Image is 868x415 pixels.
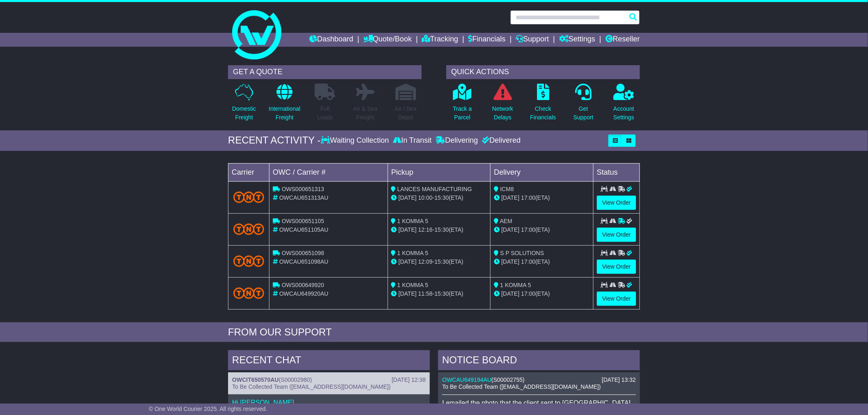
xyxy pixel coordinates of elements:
td: Status [594,163,640,181]
p: Check Financials [530,105,556,122]
p: Account Settings [614,105,635,122]
a: OWCAU649194AU [442,376,491,383]
div: - (ETA) [391,290,487,298]
td: OWC / Carrier # [270,163,388,181]
td: Carrier [228,163,270,181]
span: 15:30 [434,194,449,201]
a: Financials [468,33,506,47]
span: 15:30 [434,290,449,297]
a: Tracking [422,33,458,47]
td: Pickup [388,163,491,181]
div: - (ETA) [391,226,487,234]
img: TNT_Domestic.png [233,287,264,299]
div: RECENT CHAT [228,350,430,372]
span: [DATE] [501,226,519,233]
span: OWS000651098 [282,250,324,256]
span: OWCAU651098AU [279,258,329,265]
a: Dashboard [309,33,353,47]
div: (ETA) [494,226,590,234]
span: OWS000651105 [282,218,324,224]
img: TNT_Domestic.png [233,223,264,235]
p: Full Loads [315,105,335,122]
p: Air & Sea Freight [353,105,377,122]
span: 17:00 [521,290,535,297]
span: 12:16 [418,226,433,233]
span: 1 KOMMA 5 [397,218,428,224]
span: [DATE] [501,290,519,297]
span: [DATE] [399,194,417,201]
p: Get Support [573,105,594,122]
div: (ETA) [494,290,590,298]
span: 1 KOMMA 5 [500,282,531,288]
a: Reseller [605,33,640,47]
span: 17:00 [521,226,535,233]
a: AccountSettings [613,83,635,126]
span: 1 KOMMA 5 [397,250,428,256]
div: RECENT ACTIVITY - [228,135,321,146]
div: GET A QUOTE [228,65,422,79]
span: [DATE] [399,258,417,265]
span: S00002980 [281,376,310,383]
div: FROM OUR SUPPORT [228,326,640,338]
a: OWCIT650570AU [232,376,279,383]
div: [DATE] 13:32 [602,376,636,383]
div: - (ETA) [391,258,487,266]
span: © One World Courier 2025. All rights reserved. [149,406,267,412]
span: [DATE] [501,258,519,265]
span: OWCAU649920AU [279,290,329,297]
a: View Order [597,292,636,306]
span: AEM [500,218,512,224]
img: TNT_Domestic.png [233,255,264,267]
span: 15:30 [434,226,449,233]
span: 17:00 [521,258,535,265]
a: InternationalFreight [268,83,301,126]
div: NOTICE BOARD [438,350,640,372]
div: Delivered [480,136,521,145]
span: OWS000651313 [282,186,324,192]
p: Network Delays [492,105,513,122]
p: I emailed the photo that the client sent to [GEOGRAPHIC_DATA] via email to the courier. [442,399,636,415]
div: [DATE] 12:38 [392,376,426,383]
span: OWS000649920 [282,282,324,288]
p: Hi [PERSON_NAME], [232,399,426,406]
a: Track aParcel [452,83,472,126]
div: QUICK ACTIONS [446,65,640,79]
a: GetSupport [573,83,594,126]
div: Delivering [434,136,480,145]
span: [DATE] [399,226,417,233]
span: 15:30 [434,258,449,265]
div: In Transit [391,136,434,145]
span: 11:58 [418,290,433,297]
p: International Freight [269,105,300,122]
div: ( ) [442,376,636,383]
span: S P SOLUTIONS [500,250,544,256]
span: 1 KOMMA 5 [397,282,428,288]
a: View Order [597,260,636,274]
p: Track a Parcel [453,105,472,122]
p: Air / Sea Depot [395,105,417,122]
a: View Order [597,228,636,242]
a: DomesticFreight [232,83,256,126]
span: To Be Collected Team ([EMAIL_ADDRESS][DOMAIN_NAME]) [232,383,391,390]
span: 17:00 [521,194,535,201]
span: LANCES MANUFACTURING [397,186,472,192]
span: [DATE] [399,290,417,297]
span: OWCAU651313AU [279,194,329,201]
span: S00002755 [493,376,523,383]
span: 12:09 [418,258,433,265]
td: Delivery [491,163,594,181]
span: 10:00 [418,194,433,201]
p: Domestic Freight [232,105,256,122]
div: (ETA) [494,194,590,202]
span: [DATE] [501,194,519,201]
div: Waiting Collection [321,136,391,145]
a: NetworkDelays [492,83,514,126]
a: CheckFinancials [530,83,557,126]
a: View Order [597,196,636,210]
a: Support [516,33,549,47]
div: - (ETA) [391,194,487,202]
span: ICM8 [500,186,514,192]
span: To Be Collected Team ([EMAIL_ADDRESS][DOMAIN_NAME]) [442,383,601,390]
img: TNT_Domestic.png [233,192,264,203]
span: OWCAU651105AU [279,226,329,233]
